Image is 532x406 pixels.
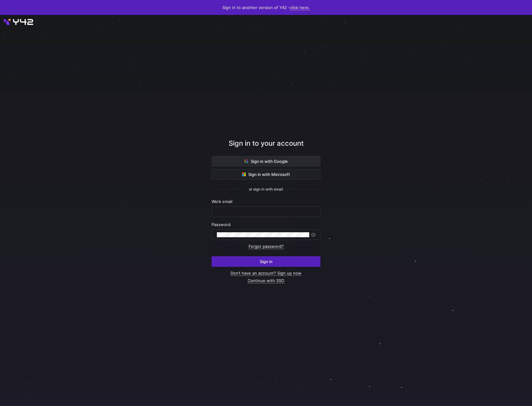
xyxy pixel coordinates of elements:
[248,278,284,283] a: Continue with SSO
[231,271,301,276] a: Don’t have an account? Sign up now
[212,169,320,180] button: Sign in with Microsoft
[212,156,320,167] button: Sign in with Google
[242,172,290,177] span: Sign in with Microsoft
[212,199,232,204] span: Work email
[212,256,320,267] button: Sign in
[249,187,283,191] span: or sign in with email
[245,159,288,164] span: Sign in with Google
[290,5,310,10] a: click here.
[249,244,284,249] a: Forgot password?
[260,259,273,264] span: Sign in
[212,138,320,156] div: Sign in to your account
[212,222,231,227] span: Password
